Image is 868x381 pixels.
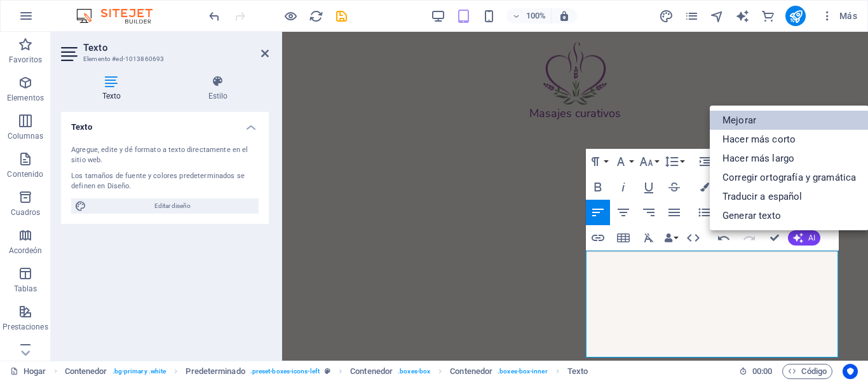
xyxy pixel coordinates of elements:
[309,9,323,24] i: Volver a cargar página
[659,9,674,24] i: Diseño (Ctrl+Alt+Y)
[207,9,222,24] i: Deshacer: Cambiar texto (Ctrl+Z)
[722,134,796,145] font: Hacer más corto
[9,55,42,64] font: Favoritos
[662,225,680,251] button: Enlaces de datos
[65,364,588,379] nav: migaja de pan
[684,8,699,24] button: páginas
[782,364,832,379] button: Código
[83,42,108,53] font: Texto
[186,364,245,379] span: Haz clic para seleccionar y doble clic para editar
[498,364,548,379] span: . boxes-box-inner
[693,174,717,200] button: Bandera
[722,172,856,183] font: Corregir ortografía y gramática
[737,225,761,251] button: Rehacer (Ctrl+Mayús+Z)
[735,8,750,24] button: generador de texto
[9,246,43,255] font: Acordeón
[65,364,107,379] span: Haz clic para seleccionar y doble clic para editar
[637,149,661,174] button: Tamaño de fuente
[637,225,661,251] button: Borrar formato
[637,174,661,200] button: Subrayar (Ctrl+U)
[722,114,756,126] font: Mejorar
[73,8,168,24] img: Logotipo del editor
[559,10,570,22] i: Al redimensionar, ajustar el nivel de zoom automáticamente para ajustarse al dispositivo elegido.
[154,202,191,209] font: Editar diseño
[208,92,228,100] font: Estilo
[760,8,775,24] button: comercio
[843,364,858,379] button: Centrados en el usuario
[71,146,248,165] font: Agregue, edite y dé formato a texto directamente en el sitio web.
[83,55,164,62] font: Elemento #ed-1013860693
[788,230,820,246] button: AI
[10,364,46,379] a: Haz clic para cancelar la selección y doble clic para abrir páginas.
[735,9,750,24] i: Escritor de IA
[761,9,775,24] i: Comercio
[398,364,430,379] span: . boxes-box
[808,233,815,242] font: AI
[102,92,121,100] font: Texto
[334,9,349,24] i: Guardar (Ctrl+S)
[763,225,787,251] button: Confirmar (Ctrl+⏎)
[24,366,46,376] font: Hogar
[611,200,635,225] button: Alinear al centro
[789,9,803,24] i: Publicar
[71,122,92,132] font: Texto
[801,366,827,376] font: Código
[586,225,610,251] button: Insertar enlace
[693,149,717,174] button: Aumentar sangría
[112,364,166,379] span: . bg-primary .white
[709,8,724,24] button: navegador
[71,172,245,191] font: Los tamaños de fuente y colores predeterminados se definen en Diseño.
[308,8,323,24] button: recargar
[71,198,259,214] button: Editar diseño
[722,191,803,202] font: Traducir a español
[350,364,393,379] span: Haz clic para seleccionar y doble clic para editar
[722,153,794,164] font: Hacer más largo
[526,11,546,20] font: 100%
[7,170,43,179] font: Contenido
[710,9,724,24] i: Navegador
[3,322,48,331] font: Prestaciones
[722,210,781,221] font: Generar texto
[693,200,717,225] button: Lista desordenada
[11,208,41,217] font: Cuadros
[567,364,588,379] span: Haz clic para seleccionar y doble clic para editar
[739,364,773,379] h6: Tiempo de la sesión
[450,364,492,379] span: Haz clic para seleccionar y doble clic para editar
[684,9,699,24] i: Páginas (Ctrl+Alt+S)
[637,200,661,225] button: Alinear a la derecha
[586,149,610,174] button: Formato de párrafo
[334,8,349,24] button: ahorrar
[325,368,330,375] i: Este elemento es un preajuste personalizable
[681,225,705,251] button: HTML
[752,366,772,376] font: 00:00
[283,8,298,24] button: Haz clic para salir del modo de previsualización y seguir editando
[662,174,686,200] button: Tachado
[14,284,37,293] font: Tablas
[611,149,635,174] button: Familia de fuentes
[7,94,44,102] font: Elementos
[839,11,857,21] font: Más
[816,6,862,26] button: Más
[658,8,674,24] button: diseño
[611,174,635,200] button: Cursiva (Ctrl+I)
[207,8,222,24] button: deshacer
[785,6,806,26] button: publicar
[8,132,44,141] font: Columnas
[611,225,635,251] button: Insertar tabla
[586,174,610,200] button: Negrita (Ctrl+B)
[662,200,686,225] button: Alinear y justificar
[712,225,736,251] button: Deshacer (Ctrl+Z)
[250,364,320,379] span: . preset-boxes-icons-left
[586,200,610,225] button: Alinear a la izquierda
[662,149,686,174] button: Altura de línea
[506,8,552,24] button: 100%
